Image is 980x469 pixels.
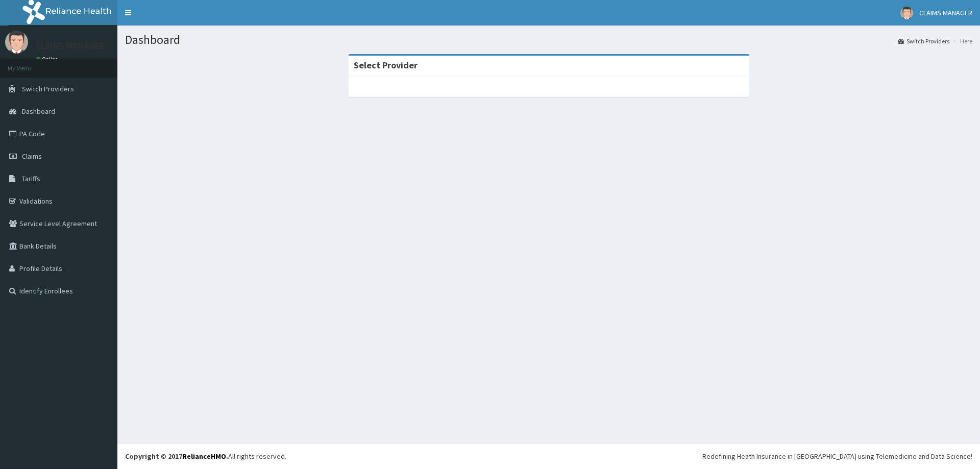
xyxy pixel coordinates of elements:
[22,152,42,161] span: Claims
[900,7,913,19] img: User Image
[182,452,226,461] a: RelianceHMO
[36,41,104,51] p: CLAIMS MANAGER
[125,33,972,46] h1: Dashboard
[702,451,972,461] div: Redefining Heath Insurance in [GEOGRAPHIC_DATA] using Telemedicine and Data Science!
[117,443,980,469] footer: All rights reserved.
[22,174,40,183] span: Tariffs
[950,37,972,45] li: Here
[22,107,55,116] span: Dashboard
[354,59,418,71] strong: Select Provider
[919,8,972,17] span: CLAIMS MANAGER
[22,84,74,93] span: Switch Providers
[36,56,60,63] a: Online
[898,37,949,45] a: Switch Providers
[125,452,228,461] strong: Copyright © 2017 .
[5,31,28,54] img: User Image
